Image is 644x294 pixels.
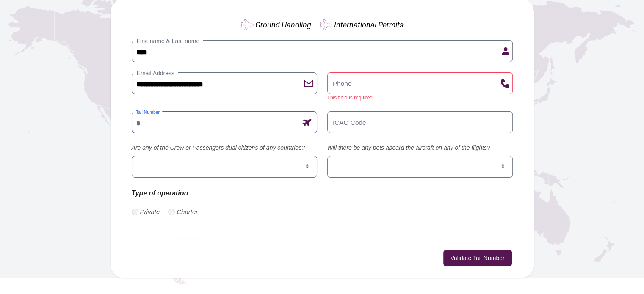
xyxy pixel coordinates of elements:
button: Validate Tail Number [443,250,512,266]
label: Ground Handling [255,19,311,30]
label: International Permits [334,19,404,30]
label: Private [140,207,160,217]
p: Type of operation [132,188,317,199]
label: Email Address [133,69,178,77]
div: This field is required [327,94,513,101]
label: Charter [177,207,198,217]
label: Tail Number [133,109,162,115]
label: Will there be any pets aboard the aircraft on any of the flights? [327,143,513,152]
label: ICAO Code [329,118,370,127]
label: Are any of the Crew or Passengers dual citizens of any countries? [132,143,317,152]
label: First name & Last name [133,37,203,45]
label: Phone [329,79,355,88]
